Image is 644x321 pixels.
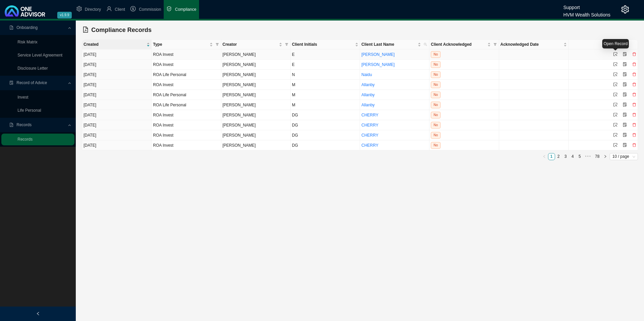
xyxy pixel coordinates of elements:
[18,108,41,113] a: Life Personal
[623,143,627,147] span: file-protect
[570,153,576,160] a: 4
[82,90,152,100] td: [DATE]
[223,72,256,77] span: [PERSON_NAME]
[613,143,617,147] span: select
[548,153,555,160] li: 1
[115,7,125,12] span: Client
[613,123,617,127] span: select
[613,113,617,117] span: select
[623,52,627,56] span: file-protect
[602,39,629,48] div: Open Record
[153,113,173,117] span: ROA Invest
[431,122,441,129] span: No
[17,25,38,30] span: Onboarding
[431,51,441,58] span: No
[623,93,627,97] span: file-protect
[361,93,375,97] a: Allanby
[431,102,441,108] span: No
[548,153,555,160] a: 1
[91,27,152,33] span: Compliance Records
[36,312,40,316] span: left
[604,155,607,158] span: right
[153,52,173,57] span: ROA Invest
[153,93,186,97] span: ROA Life Personal
[610,153,638,160] div: Page Size
[153,133,173,138] span: ROA Invest
[602,153,609,160] li: Next Page
[541,153,548,160] button: left
[153,62,173,67] span: ROA Invest
[291,70,360,80] td: N
[153,143,173,148] span: ROA Invest
[562,153,569,160] a: 3
[613,82,617,86] span: select
[632,82,636,86] span: delete
[632,113,636,117] span: delete
[613,72,617,76] span: select
[153,103,186,107] span: ROA Life Personal
[623,62,627,66] span: file-protect
[613,93,617,97] span: select
[632,103,636,107] span: delete
[223,113,256,117] span: [PERSON_NAME]
[139,7,161,12] span: Commission
[360,40,429,49] th: Client Last Name
[361,82,375,87] a: Allanby
[361,133,378,138] a: CHERRY
[569,153,576,160] li: 4
[632,72,636,76] span: delete
[82,100,152,110] td: [DATE]
[291,100,360,110] td: M
[602,153,609,160] button: right
[632,123,636,127] span: delete
[563,2,610,9] div: Support
[613,103,617,107] span: select
[153,82,173,87] span: ROA Invest
[284,40,290,49] span: filter
[632,52,636,56] span: delete
[493,43,497,46] span: filter
[361,143,378,148] a: CHERRY
[361,113,378,117] a: CHERRY
[221,40,291,49] th: Creator
[18,53,62,58] a: Service Level Agreement
[291,60,360,70] td: E
[361,52,395,57] a: [PERSON_NAME]
[153,41,208,48] span: Type
[361,62,395,67] a: [PERSON_NAME]
[9,26,13,30] span: file-pdf
[82,70,152,80] td: [DATE]
[223,41,278,48] span: Creator
[623,123,627,127] span: file-protect
[431,41,486,48] span: Client Acknowledged
[85,7,101,12] span: Directory
[166,6,172,11] span: safety
[292,41,354,48] span: Client Initials
[543,155,546,158] span: left
[577,153,583,160] a: 5
[291,130,360,140] td: DG
[593,153,602,160] li: 78
[214,40,220,49] span: filter
[18,95,28,100] a: Invest
[422,40,428,49] span: search
[632,133,636,137] span: delete
[555,153,562,160] li: 2
[82,49,152,60] td: [DATE]
[223,62,256,67] span: [PERSON_NAME]
[623,113,627,117] span: file-protect
[555,153,562,160] a: 2
[613,62,617,66] span: select
[632,62,636,66] span: delete
[541,153,548,160] li: Previous Page
[82,140,152,150] td: [DATE]
[501,41,562,48] span: Acknowledged Date
[153,72,186,77] span: ROA Life Personal
[612,153,635,160] span: 10 / page
[9,123,13,127] span: file-pdf
[583,153,593,160] li: Next 5 Pages
[223,143,256,148] span: [PERSON_NAME]
[291,140,360,150] td: DG
[223,133,256,138] span: [PERSON_NAME]
[431,142,441,149] span: No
